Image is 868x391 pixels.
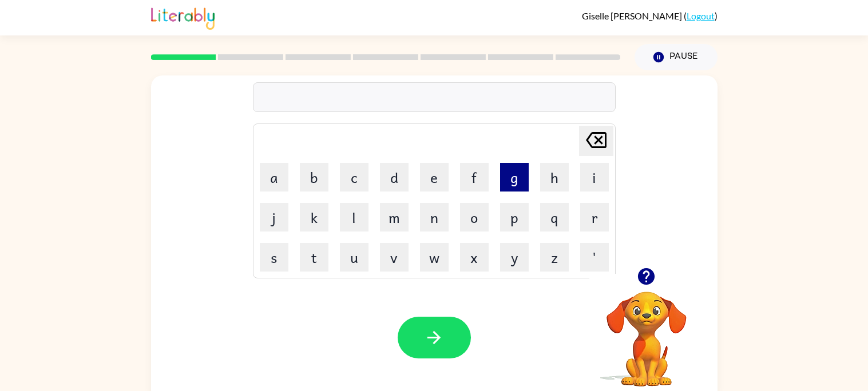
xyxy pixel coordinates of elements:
[300,243,328,272] button: t
[540,163,569,191] button: h
[460,203,489,232] button: o
[687,10,715,21] a: Logout
[589,274,704,388] video: Your browser must support playing .mp4 files to use Literably. Please try using another browser.
[582,10,684,21] span: Giselle [PERSON_NAME]
[300,203,328,232] button: k
[340,243,368,272] button: u
[580,243,609,272] button: '
[260,203,288,232] button: j
[380,163,409,191] button: d
[580,203,609,232] button: r
[540,243,569,272] button: z
[460,243,489,272] button: x
[540,203,569,232] button: q
[300,163,328,191] button: b
[580,163,609,191] button: i
[500,203,529,232] button: p
[340,203,368,232] button: l
[260,163,288,191] button: a
[460,163,489,191] button: f
[420,163,449,191] button: e
[500,243,529,272] button: y
[582,10,718,21] div: ( )
[420,243,449,272] button: w
[340,163,368,191] button: c
[420,203,449,232] button: n
[500,163,529,191] button: g
[151,5,215,30] img: Literably
[380,203,409,232] button: m
[380,243,409,272] button: v
[635,44,718,70] button: Pause
[260,243,288,272] button: s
